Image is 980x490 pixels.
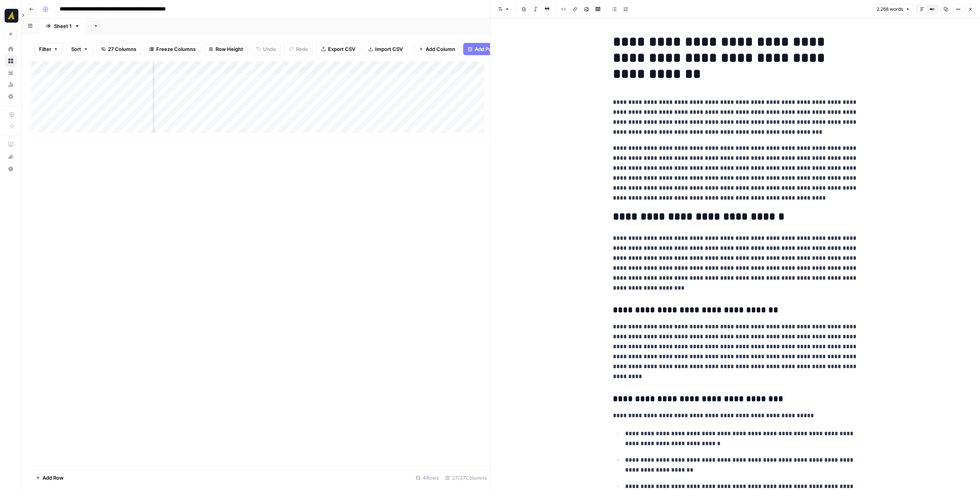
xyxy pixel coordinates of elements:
span: Sort [71,45,81,53]
button: 27 Columns [96,43,141,55]
a: Browse [5,55,17,67]
button: Row Height [204,43,248,55]
span: 27 Columns [108,45,136,53]
button: Import CSV [363,43,408,55]
a: Usage [5,79,17,91]
span: Import CSV [375,45,403,53]
button: Sort [66,43,93,55]
div: What's new? [5,151,16,162]
a: Settings [5,90,17,103]
span: Row Height [216,45,243,53]
button: Add Row [31,472,68,484]
span: Add Column [426,45,455,53]
img: Marketers in Demand Logo [5,9,18,23]
button: What's new? [5,151,17,163]
div: Sheet 1 [54,22,72,30]
span: Add Row [42,474,64,482]
span: Add Power Agent [475,45,516,53]
button: Workspace: Marketers in Demand [5,6,17,25]
button: Help + Support [5,163,17,175]
a: Sheet 1 [39,18,87,34]
button: Filter [34,43,63,55]
div: 27/27 Columns [442,472,490,484]
button: Add Column [414,43,460,55]
button: Export CSV [316,43,360,55]
button: 2.268 words [873,4,913,14]
div: 4 Rows [413,472,442,484]
button: Freeze Columns [144,43,201,55]
span: Filter [39,45,51,53]
a: AirOps Academy [5,138,17,151]
button: Add Power Agent [463,43,521,55]
span: 2.268 words [877,6,903,13]
button: Undo [251,43,281,55]
a: Your Data [5,67,17,79]
span: Export CSV [328,45,355,53]
span: Undo [263,45,276,53]
span: Freeze Columns [156,45,196,53]
button: Redo [284,43,313,55]
a: Home [5,43,17,55]
span: Redo [296,45,308,53]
